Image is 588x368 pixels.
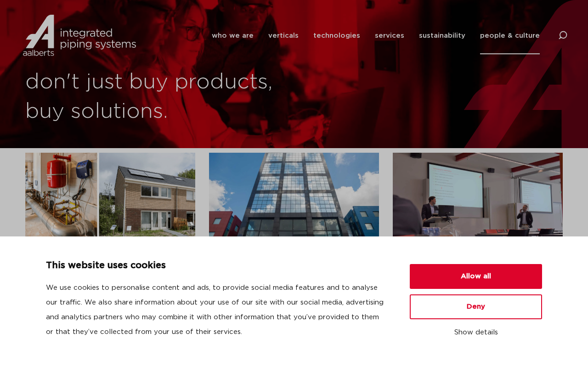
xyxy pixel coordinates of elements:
nav: Menu [212,17,540,54]
p: We use cookies to personalise content and ads, to provide social media features and to analyse ou... [46,281,388,339]
a: sustainability [419,17,465,54]
button: Show details [410,325,542,340]
h1: don't just buy products, buy solutions. [25,68,289,126]
a: services [375,17,404,54]
button: Deny [410,294,542,319]
a: people & culture [480,17,540,54]
p: This website uses cookies [46,259,388,273]
a: verticals [268,17,299,54]
button: Allow all [410,264,542,289]
a: who we are [212,17,254,54]
a: technologies [313,17,360,54]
